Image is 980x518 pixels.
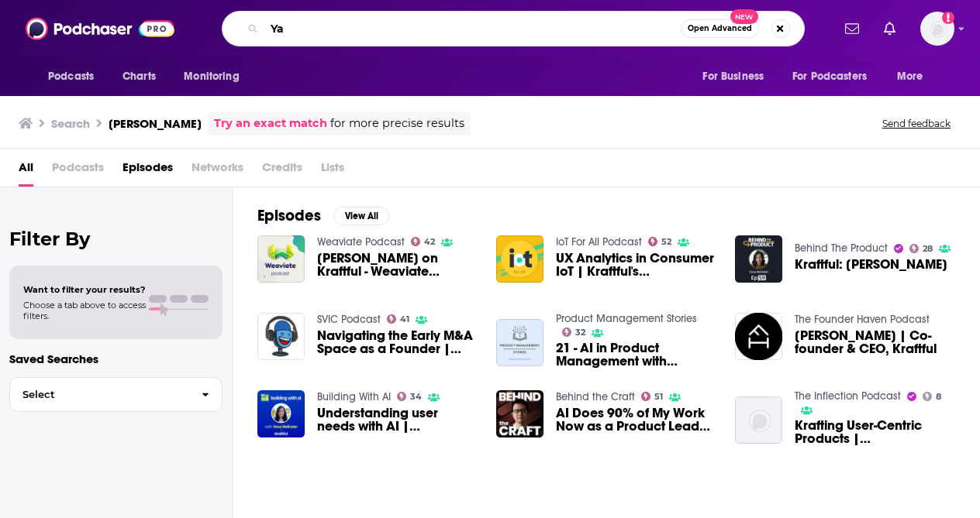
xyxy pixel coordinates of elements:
[317,313,381,326] a: SVIC Podcast
[641,392,664,401] a: 51
[562,328,586,337] a: 32
[942,12,954,24] svg: Add a profile image
[795,313,930,326] a: The Founder Haven Podcast
[51,116,90,131] h3: Search
[556,235,642,249] a: IoT For All Podcast
[897,66,923,87] span: More
[317,407,478,433] a: Understanding user needs with AI | Yana Welinder (CEO of Kraftful)
[735,396,782,444] img: Krafting User-Centric Products | Yana Welinder
[333,207,389,225] button: View All
[257,313,305,360] img: Navigating the Early M&A Space as a Founder | Yana Welinder
[923,392,942,401] a: 8
[330,115,464,132] span: for more precise results
[9,352,223,366] p: Saved Searches
[257,206,321,225] h2: Episodes
[37,62,114,91] button: open menu
[317,329,478,355] span: Navigating the Early M&A Space as a Founder | [PERSON_NAME]
[397,392,423,401] a: 34
[920,12,954,46] button: Show profile menu
[9,228,223,250] h2: Filter By
[730,9,758,24] span: New
[909,244,933,253] a: 28
[795,242,888,255] a: Behind The Product
[192,155,243,187] span: Networks
[109,116,202,131] h3: [PERSON_NAME]
[173,62,259,91] button: open menu
[264,16,681,41] input: Search podcasts, credits, & more...
[556,390,635,403] a: Behind the Craft
[317,252,478,278] a: Yana Welinder on Kraftful - Weaviate Podcast #52!
[19,155,33,187] a: All
[923,245,933,252] span: 28
[496,319,543,366] img: 21 - AI in Product Management with Yana Welinder (CEO @ Kraftful)
[112,62,165,91] a: Charts
[556,407,716,433] span: AI Does 90% of My Work Now as a Product Leader | [PERSON_NAME] (Kraftful)
[317,329,478,355] a: Navigating the Early M&A Space as a Founder | Yana Welinder
[795,389,901,403] a: The Inflection Podcast
[257,235,305,283] img: Yana Welinder on Kraftful - Weaviate Podcast #52!
[920,12,954,46] img: User Profile
[387,314,410,324] a: 41
[214,115,327,132] a: Try an exact match
[556,407,716,433] a: AI Does 90% of My Work Now as a Product Leader | Yana Welinder (Kraftful)
[920,12,954,46] span: Logged in as Inkhouse1
[122,155,173,187] span: Episodes
[222,11,805,46] div: Search podcasts, credits, & more...
[496,235,543,283] img: UX Analytics in Consumer IoT | Kraftful's Yana Welinder
[878,117,955,130] button: Send feedback
[575,329,585,336] span: 32
[688,25,752,33] span: Open Advanced
[48,66,94,87] span: Podcasts
[795,258,947,271] span: Kraftful: [PERSON_NAME]
[795,329,955,355] a: Yana Welinder | Co-founder & CEO, Kraftful
[878,15,902,42] a: Show notifications dropdown
[556,312,697,325] a: Product Management Stories
[661,238,671,245] span: 52
[795,419,955,445] span: Krafting User-Centric Products | [PERSON_NAME]
[317,390,391,403] a: Building With AI
[782,62,889,91] button: open menu
[702,66,764,87] span: For Business
[410,393,422,400] span: 34
[52,155,104,187] span: Podcasts
[886,62,943,91] button: open menu
[9,377,223,412] button: Select
[122,66,156,87] span: Charts
[556,252,716,278] a: UX Analytics in Consumer IoT | Kraftful's Yana Welinder
[692,62,783,91] button: open menu
[735,313,782,360] img: Yana Welinder | Co-founder & CEO, Kraftful
[556,341,716,368] a: 21 - AI in Product Management with Yana Welinder (CEO @ Kraftful)
[411,237,436,246] a: 42
[556,341,716,368] span: 21 - AI in Product Management with [PERSON_NAME] (CEO @ Kraftful)
[424,238,435,245] span: 42
[317,252,478,278] span: [PERSON_NAME] on Kraftful - Weaviate Podcast #52!
[792,66,867,87] span: For Podcasters
[839,15,865,42] a: Show notifications dropdown
[321,155,344,187] span: Lists
[257,390,305,437] img: Understanding user needs with AI | Yana Welinder (CEO of Kraftful)
[556,252,716,278] span: UX Analytics in Consumer IoT | Kraftful's [PERSON_NAME]
[26,14,174,43] img: Podchaser - Follow, Share and Rate Podcasts
[317,407,478,433] span: Understanding user needs with AI | [PERSON_NAME] (CEO of Kraftful)
[262,155,302,187] span: Credits
[317,235,405,249] a: Weaviate Podcast
[184,66,239,87] span: Monitoring
[795,329,955,355] span: [PERSON_NAME] | Co-founder & CEO, Kraftful
[795,258,947,271] a: Kraftful: Yana Welinder
[23,284,146,295] span: Want to filter your results?
[496,390,543,437] img: AI Does 90% of My Work Now as a Product Leader | Yana Welinder (Kraftful)
[400,316,409,323] span: 41
[735,235,782,283] img: Kraftful: Yana Welinder
[257,206,389,225] a: EpisodesView All
[654,393,663,400] span: 51
[10,389,189,400] span: Select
